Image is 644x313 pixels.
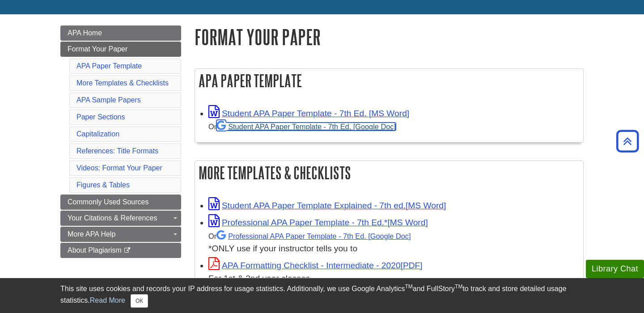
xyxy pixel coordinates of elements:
a: APA Sample Papers [76,96,141,104]
span: Format Your Paper [68,45,127,53]
a: Link opens in new window [208,201,446,210]
a: Your Citations & References [60,211,181,226]
a: About Plagiarism [60,243,181,258]
sup: TM [405,283,412,290]
button: Close [131,294,148,308]
a: Link opens in new window [208,218,428,227]
a: APA Paper Template [76,62,142,70]
a: Read More [90,296,125,304]
a: APA Home [60,25,181,41]
h2: More Templates & Checklists [195,161,583,185]
a: Professional APA Paper Template - 7th Ed. [216,232,411,240]
a: More APA Help [60,227,181,242]
a: Capitalization [76,130,119,138]
h2: APA Paper Template [195,69,583,93]
a: Link opens in new window [208,261,423,270]
a: Link opens in new window [208,109,409,118]
small: Or [208,123,396,131]
a: More Templates & Checklists [76,79,169,87]
span: Commonly Used Sources [68,198,148,206]
a: References: Title Formats [76,147,158,155]
span: Your Citations & References [68,214,157,222]
h1: Format Your Paper [195,25,584,48]
a: Paper Sections [76,113,125,121]
a: Figures & Tables [76,181,130,189]
sup: TM [455,283,462,290]
a: Back to Top [613,135,642,147]
a: Commonly Used Sources [60,195,181,210]
a: Student APA Paper Template - 7th Ed. [Google Doc] [216,123,396,131]
i: This link opens in a new window [123,248,131,254]
div: For 1st & 2nd year classes [208,272,579,285]
div: This site uses cookies and records your IP address for usage statistics. Additionally, we use Goo... [60,283,584,308]
div: Guide Page Menu [60,25,181,258]
a: Videos: Format Your Paper [76,164,162,172]
button: Library Chat [586,260,644,278]
span: More APA Help [68,230,115,238]
span: APA Home [68,29,102,37]
small: Or [208,232,411,240]
span: About Plagiarism [68,246,122,254]
a: Format Your Paper [60,42,181,57]
div: *ONLY use if your instructor tells you to [208,229,579,256]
